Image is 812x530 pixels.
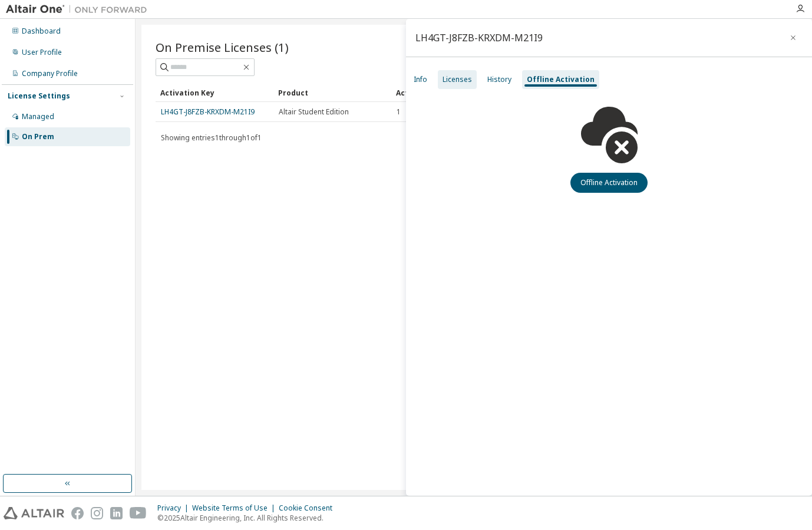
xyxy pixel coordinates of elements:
div: History [487,75,511,84]
img: altair_logo.svg [4,507,64,519]
button: Offline Activation [570,173,648,193]
div: Dashboard [22,27,61,36]
div: Offline Activation [527,75,595,84]
div: Activation Key [160,83,269,102]
div: Company Profile [22,69,78,78]
img: instagram.svg [91,507,103,519]
div: Managed [22,112,54,121]
div: Licenses [443,75,472,84]
div: License Settings [8,91,70,101]
div: Activation Allowed [396,83,504,102]
p: © 2025 Altair Engineering, Inc. All Rights Reserved. [157,513,339,523]
span: On Premise Licenses (1) [156,39,289,55]
div: Info [414,75,427,84]
div: Cookie Consent [279,503,339,513]
img: facebook.svg [71,507,84,519]
div: Product [278,83,387,102]
div: User Profile [22,48,62,57]
img: Altair One [6,4,153,15]
img: linkedin.svg [110,507,123,519]
a: LH4GT-J8FZB-KRXDM-M21I9 [161,107,255,117]
div: Website Terms of Use [192,503,279,513]
img: youtube.svg [130,507,147,519]
span: Altair Student Edition [279,107,349,117]
div: On Prem [22,132,54,141]
span: 1 [397,107,401,117]
div: LH4GT-J8FZB-KRXDM-M21I9 [415,33,543,42]
span: Showing entries 1 through 1 of 1 [161,133,262,143]
div: Privacy [157,503,192,513]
